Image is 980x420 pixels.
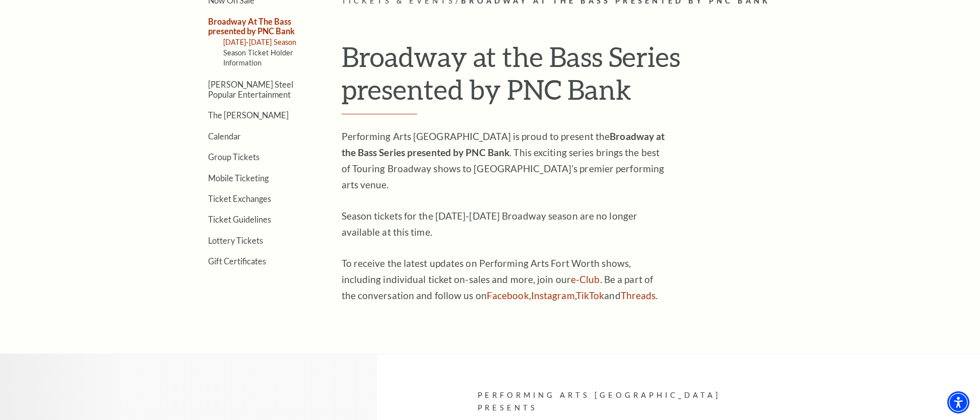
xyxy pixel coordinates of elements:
[208,236,263,245] a: Lottery Tickets
[478,389,747,414] p: Performing Arts [GEOGRAPHIC_DATA] Presents
[223,38,297,46] a: [DATE]-[DATE] Season
[208,131,241,141] a: Calendar
[208,152,259,162] a: Group Tickets
[342,128,669,193] p: Performing Arts [GEOGRAPHIC_DATA] is proud to present the . This exciting series brings the best ...
[342,40,803,114] h1: Broadway at the Bass Series presented by PNC Bank
[342,130,665,158] strong: Broadway at the Bass Series presented by PNC Bank
[208,194,271,203] a: Ticket Exchanges
[208,110,289,120] a: The [PERSON_NAME]
[342,255,669,304] p: To receive the latest updates on Performing Arts Fort Worth shows, including individual ticket on...
[531,290,575,301] a: Instagram - open in a new tab
[208,17,295,36] a: Broadway At The Bass presented by PNC Bank
[208,256,266,266] a: Gift Certificates
[223,48,294,67] a: Season Ticket Holder Information
[576,290,605,301] a: TikTok - open in a new tab
[208,173,269,183] a: Mobile Ticketing
[208,80,293,99] a: [PERSON_NAME] Steel Popular Entertainment
[342,208,669,240] p: Season tickets for the [DATE]-[DATE] Broadway season are no longer available at this time.
[621,290,656,301] a: Threads - open in a new tab
[571,273,600,285] a: e-Club
[487,290,529,301] a: Facebook - open in a new tab
[947,391,969,413] div: Accessibility Menu
[208,215,271,224] a: Ticket Guidelines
